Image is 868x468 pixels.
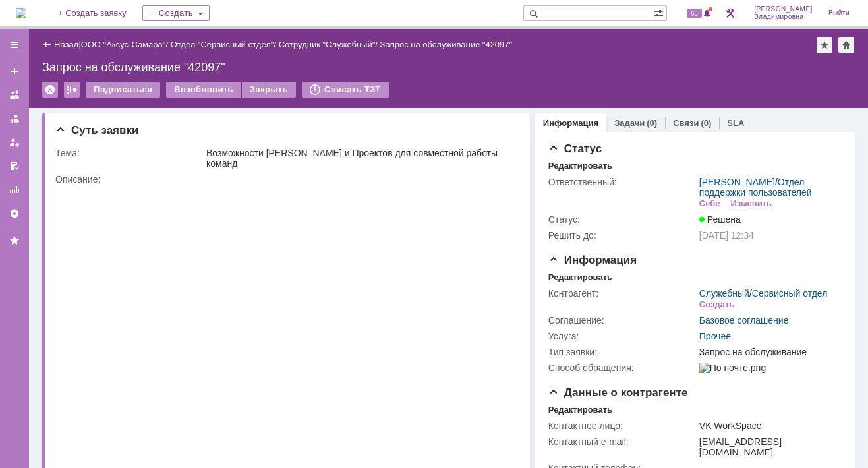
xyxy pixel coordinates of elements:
div: / [699,177,836,198]
a: Связи [673,118,699,128]
a: Заявки в моей ответственности [4,108,25,129]
div: Описание: [55,174,515,185]
a: Базовое соглашение [699,315,789,326]
span: [PERSON_NAME] [754,5,813,13]
a: Мои заявки [4,132,25,153]
div: Статус: [548,214,697,225]
div: Контактный e-mail: [548,436,697,447]
div: Ответственный: [548,177,697,187]
div: / [279,40,380,49]
a: Информация [543,118,598,128]
a: Отдел "Сервисный отдел" [171,40,274,49]
img: logo [16,8,26,18]
a: Прочее [699,331,731,341]
div: Добавить в избранное [817,37,832,53]
div: [EMAIL_ADDRESS][DOMAIN_NAME] [699,436,836,457]
a: Перейти на домашнюю страницу [16,8,26,18]
div: Редактировать [548,161,612,171]
span: Владимировна [754,13,813,21]
span: Решена [699,214,741,225]
a: ООО "Аксус-Самара" [81,40,166,49]
div: Редактировать [548,405,612,415]
div: / [699,288,828,299]
div: Редактировать [548,272,612,283]
div: Удалить [42,82,58,98]
div: Себе [699,198,720,209]
img: По почте.png [699,363,766,373]
div: Соглашение: [548,315,697,326]
span: [DATE] 12:34 [699,230,754,241]
div: (0) [701,118,711,128]
a: Задачи [614,118,645,128]
a: Создать заявку [4,61,25,82]
div: / [171,40,279,49]
a: Сотрудник "Служебный" [279,40,376,49]
div: Запрос на обслуживание "42097" [380,40,513,49]
a: Отдел поддержки пользователей [699,177,812,198]
div: Возможности [PERSON_NAME] и Проектов для совместной работы команд [206,148,512,169]
div: Работа с массовостью [64,82,80,98]
div: Решить до: [548,230,697,241]
div: Создать [142,5,210,21]
div: Запрос на обслуживание "42097" [42,61,855,74]
span: Данные о контрагенте [548,386,688,399]
span: Статус [548,142,602,155]
a: Назад [54,40,78,49]
a: Служебный [699,288,749,299]
a: Перейти в интерфейс администратора [722,5,738,21]
div: (0) [647,118,657,128]
span: Расширенный поиск [653,6,666,18]
a: Отчеты [4,179,25,200]
div: Тип заявки: [548,347,697,357]
a: Настройки [4,203,25,224]
div: Создать [699,299,734,310]
div: Изменить [731,198,772,209]
div: Контактное лицо: [548,421,697,431]
div: Контрагент: [548,288,697,299]
a: Заявки на командах [4,84,25,105]
span: 65 [687,9,702,18]
div: / [81,40,171,49]
a: Мои согласования [4,156,25,177]
div: | [78,39,80,49]
div: Сделать домашней страницей [838,37,854,53]
span: Информация [548,254,637,266]
a: [PERSON_NAME] [699,177,775,187]
div: Способ обращения: [548,363,697,373]
a: Сервисный отдел [752,288,828,299]
div: Тема: [55,148,204,158]
span: Суть заявки [55,124,138,136]
div: Запрос на обслуживание [699,347,836,357]
a: SLA [727,118,744,128]
div: Услуга: [548,331,697,341]
div: VK WorkSpace [699,421,836,431]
